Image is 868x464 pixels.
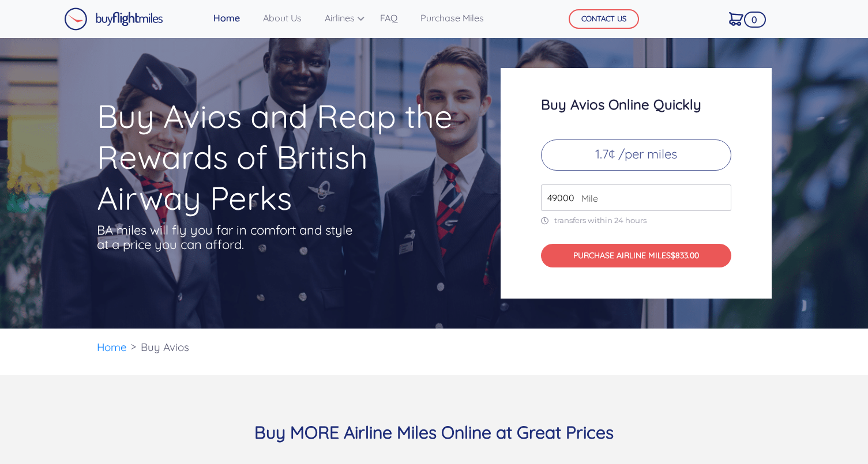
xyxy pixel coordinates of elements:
h3: Buy Avios Online Quickly [541,97,731,112]
p: transfers within 24 hours [541,216,731,225]
p: BA miles will fly you far in comfort and style at a price you can afford. [97,223,356,252]
a: Airlines [320,6,362,29]
h1: Buy Avios and Reap the Rewards of British Airway Perks [97,96,456,218]
img: Cart [729,12,743,26]
a: Purchase Miles [416,6,489,29]
span: 0 [744,12,765,28]
a: FAQ [375,6,402,29]
li: Buy Avios [135,329,195,366]
a: Home [97,340,127,354]
button: CONTACT US [569,9,639,29]
h3: Buy MORE Airline Miles Online at Great Prices [97,421,772,443]
span: Mile [576,191,598,205]
a: 0 [724,6,748,31]
span: $833.00 [671,250,699,261]
a: Home [209,6,245,29]
img: Buy Flight Miles Logo [64,7,163,31]
a: About Us [258,6,306,29]
a: Buy Flight Miles Logo [64,5,163,33]
button: PURCHASE AIRLINE MILES$833.00 [541,244,731,267]
p: 1.7¢ /per miles [541,139,731,171]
